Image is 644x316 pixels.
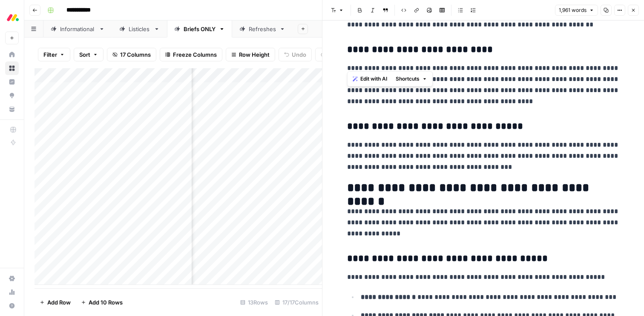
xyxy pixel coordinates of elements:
[160,48,222,61] button: Freeze Columns
[5,61,19,75] a: Browse
[38,48,70,61] button: Filter
[112,20,167,38] a: Listicles
[555,5,598,16] button: 1,961 words
[232,20,293,38] a: Refreshes
[47,298,71,307] span: Add Row
[43,50,57,59] span: Filter
[107,48,156,61] button: 17 Columns
[392,73,431,84] button: Shortcuts
[89,298,123,307] span: Add 10 Rows
[79,50,90,59] span: Sort
[76,296,128,309] button: Add 10 Rows
[5,299,19,313] button: Help + Support
[120,50,151,59] span: 17 Columns
[249,25,276,33] div: Refreshes
[5,75,19,89] a: Insights
[5,7,19,28] button: Workspace: Monday.com
[239,50,270,59] span: Row Height
[5,10,20,25] img: Monday.com Logo
[559,6,586,14] span: 1,961 words
[5,102,19,116] a: Your Data
[5,272,19,285] a: Settings
[34,296,76,309] button: Add Row
[237,296,271,309] div: 13 Rows
[5,89,19,102] a: Opportunities
[173,50,217,59] span: Freeze Columns
[396,75,420,83] span: Shortcuts
[360,75,387,83] span: Edit with AI
[226,48,275,61] button: Row Height
[279,48,312,61] button: Undo
[292,50,306,59] span: Undo
[74,48,103,61] button: Sort
[271,296,322,309] div: 17/17 Columns
[5,285,19,299] a: Usage
[5,48,19,61] a: Home
[43,20,112,38] a: Informational
[184,25,216,33] div: Briefs ONLY
[167,20,232,38] a: Briefs ONLY
[349,73,391,84] button: Edit with AI
[129,25,150,33] div: Listicles
[60,25,95,33] div: Informational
